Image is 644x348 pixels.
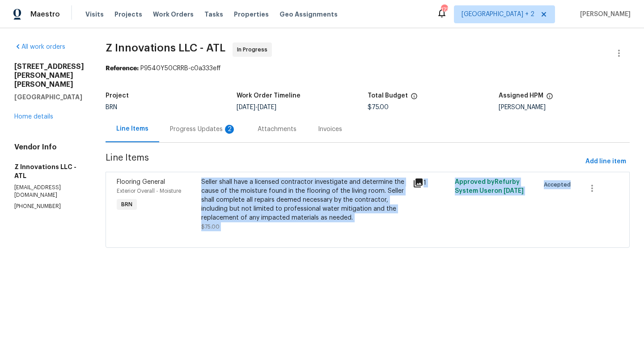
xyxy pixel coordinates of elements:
span: [DATE] [504,188,524,194]
h4: Vendor Info [14,143,84,152]
span: $75.00 [201,224,220,229]
span: Approved by Refurby System User on [455,179,524,194]
span: Flooring General [117,179,165,185]
div: [PERSON_NAME] [499,104,630,110]
span: Properties [234,10,269,19]
span: Line Items [106,153,582,170]
span: Z Innovations LLC - ATL [106,42,225,53]
a: All work orders [14,44,65,50]
span: Exterior Overall - Moisture [117,188,181,194]
h5: [GEOGRAPHIC_DATA] [14,93,84,102]
span: [DATE] [258,104,276,110]
span: Geo Assignments [280,10,338,19]
div: Invoices [318,125,342,134]
h2: [STREET_ADDRESS][PERSON_NAME][PERSON_NAME] [14,62,84,89]
div: 1 [413,178,449,188]
a: Home details [14,114,53,120]
span: The total cost of line items that have been proposed by Opendoor. This sum includes line items th... [411,93,418,104]
h5: Project [106,93,129,99]
div: 173 [441,5,447,14]
span: Maestro [30,10,60,19]
span: Visits [85,10,104,19]
button: Add line item [582,153,630,170]
div: 2 [225,125,234,134]
span: In Progress [237,45,271,54]
span: BRN [118,200,136,209]
div: Line Items [116,124,148,133]
span: Projects [114,10,142,19]
p: [EMAIL_ADDRESS][DOMAIN_NAME] [14,184,84,199]
h5: Assigned HPM [499,93,543,99]
span: [DATE] [237,104,255,110]
div: Attachments [258,125,297,134]
div: Seller shall have a licensed contractor investigate and determine the cause of the moisture found... [201,178,407,222]
span: Tasks [204,11,223,17]
span: $75.00 [368,104,389,110]
p: [PHONE_NUMBER] [14,203,84,210]
span: Work Orders [153,10,194,19]
span: Accepted [544,180,574,189]
b: Reference: [106,65,139,72]
span: Add line item [585,156,626,167]
span: BRN [106,104,117,110]
span: - [237,104,276,110]
span: [GEOGRAPHIC_DATA] + 2 [462,10,534,19]
h5: Z Innovations LLC - ATL [14,162,84,180]
span: The hpm assigned to this work order. [546,93,553,104]
div: P9540Y50CRRB-c0a333eff [106,64,630,73]
div: Progress Updates [170,125,236,134]
h5: Work Order Timeline [237,93,301,99]
h5: Total Budget [368,93,408,99]
span: [PERSON_NAME] [576,10,631,19]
